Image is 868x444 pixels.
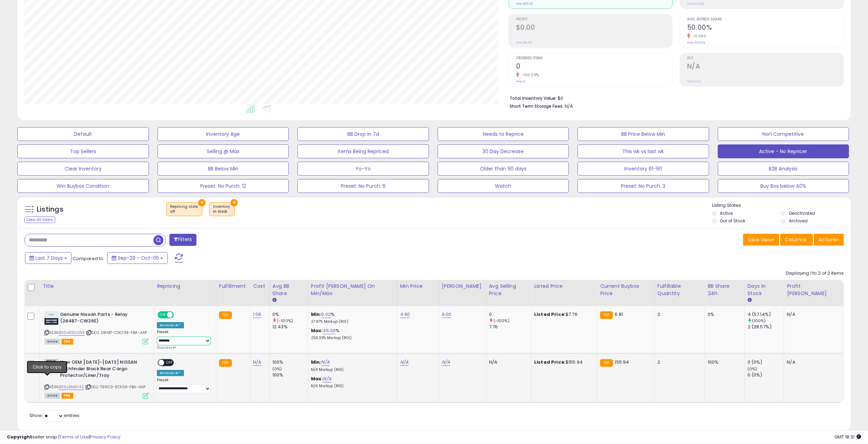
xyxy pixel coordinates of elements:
small: FBA [600,311,613,319]
span: 6.81 [615,311,623,318]
button: Clear Inventory [17,162,149,176]
span: 2025-10-13 18:31 GMT [834,434,861,440]
button: Default [17,127,149,141]
div: seller snap | | [7,434,120,441]
b: Listed Price: [534,359,566,365]
button: 30 Day Decrease [438,144,569,158]
span: Show: entries [30,412,79,419]
div: 100% [708,359,739,365]
b: Max: [311,327,323,334]
div: Title [43,283,151,290]
small: Prev: $0.00 [516,41,532,45]
a: Privacy Policy [90,434,120,440]
button: Top Sellers [17,144,149,158]
div: in stock [213,209,231,214]
small: Avg BB Share. [272,297,277,303]
div: BB Share 24h. [708,283,742,297]
span: Success [157,345,176,350]
button: Inventory Age [158,127,289,141]
a: N/A [323,375,331,382]
img: 41bikNVusKL._SL40_.jpg [44,311,58,325]
button: Yo-Yo [297,162,429,176]
button: Buy Box below 40% [718,179,849,193]
h2: 0 [516,62,672,72]
small: FBA [600,359,613,367]
a: 45.00 [323,327,336,334]
div: Amazon AI * [157,370,184,376]
small: (0%) [272,366,282,372]
div: Preset: [157,330,211,350]
div: [PERSON_NAME] [442,283,483,290]
button: B2B Analysis [718,162,849,176]
div: 2 [657,359,699,365]
button: Items Being Repriced [297,144,429,158]
div: Cost [253,283,267,290]
div: $155.94 [534,359,592,365]
div: Repricing [157,283,213,290]
button: Preset: No Purch. 3 [578,179,709,193]
div: Clear All Filters [24,216,55,223]
button: Columns [780,234,813,246]
span: Inventory : [213,204,231,214]
p: Listing States: [712,202,851,209]
small: (-100%) [494,318,509,323]
a: N/A [400,359,408,366]
small: Prev: N/A [687,79,701,83]
button: Watch [438,179,569,193]
b: Listed Price: [534,311,566,318]
div: 4 (57.14%) [748,311,784,318]
span: All listings currently available for purchase on Amazon [44,393,60,399]
button: Save View [743,234,779,246]
div: 0 (0%) [748,359,784,365]
button: Selling @ Max [158,144,289,158]
div: N/A [787,359,838,365]
button: Sep-29 - Oct-05 [107,252,168,264]
button: Win Buybox Condition [17,179,149,193]
button: Filters [169,234,196,246]
div: 2 [657,311,699,318]
a: Terms of Use [59,434,89,440]
h2: 50.00% [687,24,843,33]
span: Avg. Buybox Share [687,18,843,21]
div: Min Price [400,283,436,290]
span: FBA [61,393,73,399]
a: 1.58 [253,311,261,318]
p: N/A Markup (ROI) [311,384,392,389]
div: 7.76 [489,324,531,330]
span: ON [158,312,167,318]
div: 12.43% [272,324,308,330]
small: (100%) [752,318,766,323]
div: off [170,209,199,214]
span: Ordered Items [516,56,672,60]
span: FBA [61,339,73,345]
button: BB Drop in 7d [297,127,429,141]
span: Profit [516,18,672,21]
small: Prev: $15.52 [516,2,533,6]
button: Last 7 Days [25,252,71,264]
button: Older than 90 days [438,162,569,176]
button: Preset: No Purch. 12 [158,179,289,193]
span: ROI [687,56,843,60]
button: Preset: No Purch. 6 [297,179,429,193]
a: 9.00 [442,311,452,318]
button: BB Below Min [158,162,289,176]
div: Fulfillable Quantity [657,283,702,297]
div: 100% [272,359,308,365]
button: Non Competitive [718,127,849,141]
p: 27.97% Markup (ROI) [311,319,392,324]
th: The percentage added to the cost of goods (COGS) that forms the calculator for Min & Max prices. [308,280,397,306]
span: Compared to: [73,255,104,262]
div: Amazon AI * [157,322,184,328]
div: 0 [489,311,531,318]
button: × [230,199,238,206]
span: OFF [164,360,175,366]
div: Avg Selling Price [489,283,528,297]
p: N/A Markup (ROI) [311,367,392,372]
div: ASIN: [44,311,149,344]
div: 0% [272,311,308,318]
span: OFF [173,312,184,318]
div: N/A [787,311,838,318]
button: Active - No Repricer [718,144,849,158]
small: (-100%) [277,318,293,323]
small: Prev: 0.00% [687,2,704,6]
